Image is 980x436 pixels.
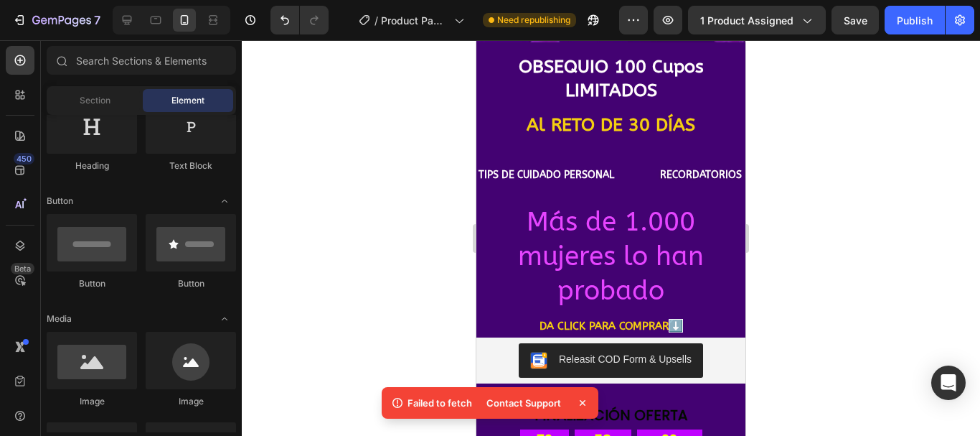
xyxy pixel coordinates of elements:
div: Image [47,395,137,408]
span: ⬇️ [192,279,207,292]
p: Failed to fetch [407,396,472,410]
input: Search Sections & Elements [47,46,236,75]
div: 22 [172,392,215,410]
span: Save [844,14,867,27]
button: Publish [885,6,945,34]
span: / [374,13,378,28]
span: Section [80,94,110,107]
div: Text Block [146,159,236,172]
span: Button [47,195,73,208]
button: Releasit COD Form & Upsells [42,303,227,338]
span: Toggle open [213,307,236,330]
div: Button [146,277,236,290]
p: RECORDATORIOS PARA TUS GOMAS [184,126,352,144]
div: 58 [110,392,143,410]
div: 72 [55,392,81,410]
div: Open Intercom Messenger [931,366,966,400]
button: Save [831,6,879,34]
span: 1 product assigned [700,13,793,28]
button: 7 [6,6,107,34]
div: Contact Support [478,393,570,413]
button: 1 product assigned [688,6,826,34]
span: Element [171,94,204,107]
span: Product Page - [DATE] 13:44:18 [381,13,448,28]
p: FINALIZACIÓN OFERTA [1,362,268,388]
div: Beta [11,263,34,274]
div: Publish [897,13,933,28]
span: Need republishing [497,14,570,27]
div: Heading [47,159,137,172]
span: Toggle open [213,190,236,213]
span: Media [47,312,72,325]
img: CKKYs5695_ICEAE=.webp [54,312,71,329]
div: Undo/Redo [270,6,329,34]
p: 7 [94,11,100,29]
div: Releasit COD Form & Upsells [83,312,215,327]
iframe: Design area [476,40,745,436]
div: Image [146,395,236,408]
div: 450 [14,153,34,164]
p: DA CLICK PARA COMPRAR [1,276,268,296]
div: Button [47,277,137,290]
